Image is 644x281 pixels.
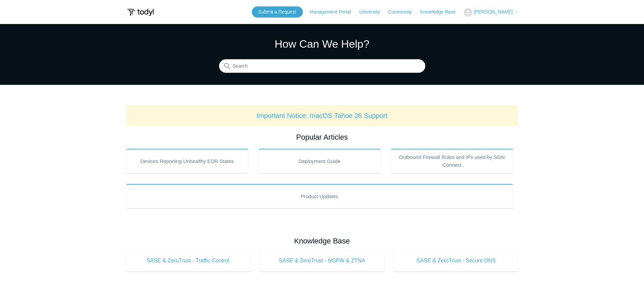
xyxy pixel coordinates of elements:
[404,257,508,265] span: SASE & ZeroTrust - Secure DNS
[126,235,518,247] h2: Knowledge Base
[126,149,248,173] a: Devices Reporting Unhealthy EDR States
[126,132,518,143] h2: Popular Articles
[260,250,384,272] a: SASE & ZeroTrust - NGFW & ZTNA
[219,36,425,52] h1: How Can We Help?
[391,149,513,173] a: Outbound Firewall Rules and IPs used by SGN Connect
[126,6,155,19] img: Todyl Support Center Help Center home page
[270,257,374,265] span: SASE & ZeroTrust - NGFW & ZTNA
[219,60,425,73] input: Search
[474,9,512,15] span: [PERSON_NAME]
[257,112,388,119] a: Important Notice: macOS Tahoe 26 Support
[310,8,358,16] a: Management Portal
[394,250,518,272] a: SASE & ZeroTrust - Secure DNS
[126,184,513,208] a: Product Updates
[126,250,250,272] a: SASE & ZeroTrust - Traffic Control
[464,8,518,17] button: [PERSON_NAME]
[359,8,386,16] a: University
[252,6,303,18] a: Submit a Request
[136,257,240,265] span: SASE & ZeroTrust - Traffic Control
[258,149,381,173] a: Deployment Guide
[420,8,462,16] a: Knowledge Base
[388,8,419,16] a: Community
